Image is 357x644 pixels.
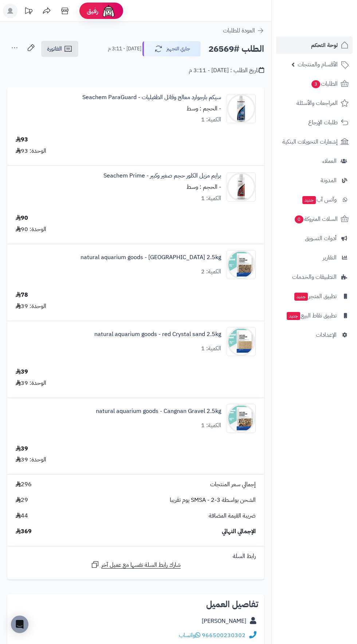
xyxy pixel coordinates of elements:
[16,368,28,376] div: 39
[142,41,201,56] button: جاري التجهيز
[94,330,221,339] a: natural aquarium goods - red Crystal sand 2.5kg
[276,36,353,54] a: لوحة التحكم
[227,404,255,433] img: 1748850308-Untitled-1-Recovered666yhn-90x90.jpg
[276,288,353,305] a: تطبيق المتجرجديد
[227,94,255,123] img: 810g9Y-WMmL._SL1500_-90x90.jpg
[201,268,221,276] div: الكمية: 2
[13,600,258,609] h2: تفاصيل العميل
[210,480,256,489] span: إجمالي سعر المنتجات
[201,344,221,353] div: الكمية: 1
[305,233,337,243] span: أدوات التسويق
[187,183,221,191] small: - الحجم : وسط
[103,172,221,180] a: برايم مزيل الكلور حجم صغير وكبير - Seachem Prime
[16,456,46,464] div: الوحدة: 39
[16,496,28,504] span: 29
[311,80,320,88] span: 3
[202,631,246,640] a: 966500230302
[276,249,353,266] a: التقارير
[47,44,62,53] span: الفاتورة
[227,172,255,202] img: 1725318495-31SvIPEKS6L._AC_-90x90.jpg
[286,311,337,321] span: تطبيق نقاط البيع
[297,98,338,108] span: المراجعات والأسئلة
[223,26,255,35] span: العودة للطلبات
[223,26,264,35] a: العودة للطلبات
[16,445,28,453] div: 39
[170,496,256,504] span: الشحن بواسطة SMSA - 2-3 يوم تقريبا
[209,512,256,520] span: ضريبة القيمة المضافة
[276,172,353,189] a: المدونة
[201,421,221,430] div: الكمية: 1
[282,137,338,147] span: إشعارات التحويلات البنكية
[307,20,350,35] img: logo-2.png
[276,210,353,228] a: السلات المتروكة0
[91,560,181,569] a: شارك رابط السلة نفسها مع عميل آخر
[276,307,353,324] a: تطبيق نقاط البيعجديد
[295,215,303,223] span: 0
[276,152,353,170] a: العملاء
[311,40,338,50] span: لوحة التحكم
[298,59,338,70] span: الأقسام والمنتجات
[187,104,221,113] small: - الحجم : وسط
[222,527,256,536] span: الإجمالي النهائي
[82,93,221,102] a: سيكم بارجوارد معالج وقاتل الطفيليات - Seachem ParaGuard
[87,7,98,15] span: رفيق
[311,79,338,89] span: الطلبات
[201,194,221,203] div: الكمية: 1
[16,512,28,520] span: 44
[227,250,255,279] img: 1748850250-Untitled-1-Recove44432red-90x90.jpg
[208,42,264,56] h2: الطلب #26569
[96,407,221,415] a: natural aquarium goods - Cangnan Gravel 2.5kg
[41,41,78,57] a: الفاتورة
[16,214,28,222] div: 90
[316,330,337,340] span: الإعدادات
[294,291,337,301] span: تطبيق المتجر
[302,195,337,205] span: وآتس آب
[16,147,46,155] div: الوحدة: 93
[11,616,28,633] div: Open Intercom Messenger
[179,631,200,640] a: واتساب
[276,326,353,344] a: الإعدادات
[81,253,221,262] a: natural aquarium goods - [GEOGRAPHIC_DATA] 2.5kg
[16,527,32,536] span: 369
[294,293,308,301] span: جديد
[308,117,338,128] span: طلبات الإرجاع
[16,291,28,299] div: 78
[16,480,32,489] span: 296
[294,214,338,224] span: السلات المتروكة
[101,4,116,18] img: ai-face.png
[16,302,46,311] div: الوحدة: 39
[276,133,353,151] a: إشعارات التحويلات البنكية
[292,272,337,282] span: التطبيقات والخدمات
[321,175,337,186] span: المدونة
[108,45,141,52] small: [DATE] - 3:11 م
[189,66,264,75] div: تاريخ الطلب : [DATE] - 3:11 م
[101,561,181,569] span: شارك رابط السلة نفسها مع عميل آخر
[16,379,46,387] div: الوحدة: 39
[16,225,46,234] div: الوحدة: 90
[10,552,261,561] div: رابط السلة
[19,4,38,20] a: تحديثات المنصة
[202,617,246,625] a: [PERSON_NAME]
[322,156,337,166] span: العملاء
[276,75,353,93] a: الطلبات3
[323,253,337,263] span: التقارير
[16,136,28,144] div: 93
[302,196,316,204] span: جديد
[276,230,353,247] a: أدوات التسويق
[227,327,255,356] img: 1748848145-Untitled-1-Recoveredrvrvrvwrwvr-90x90.jpg
[276,268,353,286] a: التطبيقات والخدمات
[276,191,353,208] a: وآتس آبجديد
[287,312,300,320] span: جديد
[201,116,221,124] div: الكمية: 1
[276,114,353,131] a: طلبات الإرجاع
[276,94,353,112] a: المراجعات والأسئلة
